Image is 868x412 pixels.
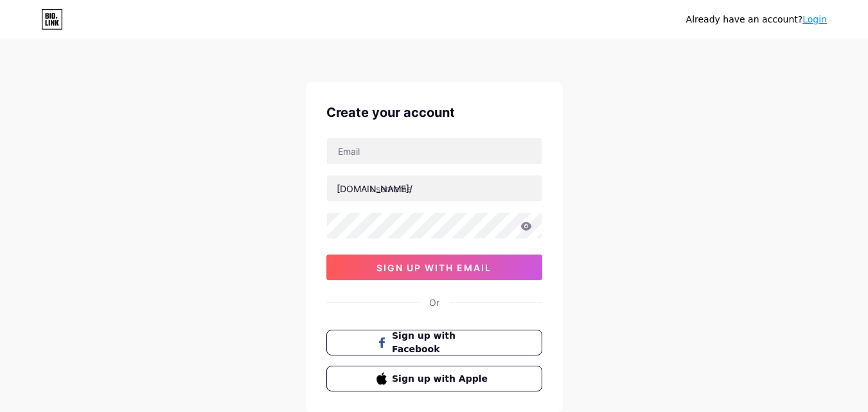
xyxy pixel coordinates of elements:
button: Sign up with Facebook [326,330,542,355]
div: Already have an account? [686,13,827,26]
input: Email [327,138,542,164]
button: sign up with email [326,255,542,280]
span: Sign up with Apple [392,372,492,386]
button: Sign up with Apple [326,366,542,391]
input: username [327,175,542,201]
div: [DOMAIN_NAME]/ [337,182,412,195]
a: Login [802,14,827,24]
span: sign up with email [376,262,492,273]
div: Create your account [326,103,542,122]
span: Sign up with Facebook [392,329,492,356]
div: Or [429,296,439,309]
